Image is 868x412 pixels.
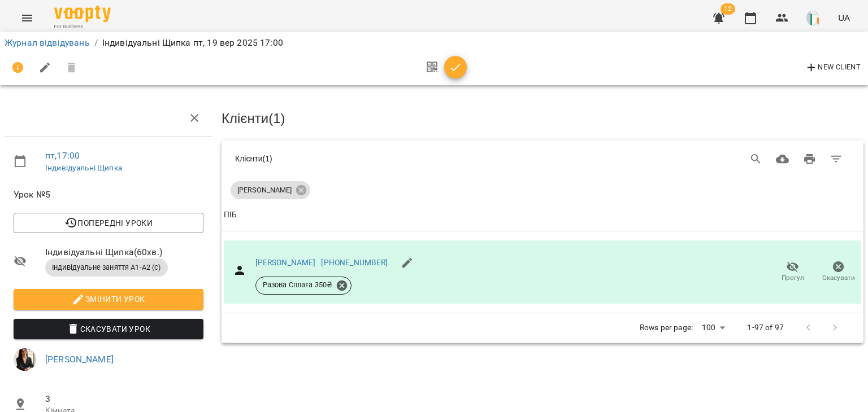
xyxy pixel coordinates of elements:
[54,6,111,22] img: Voopty Logo
[23,322,194,336] span: Скасувати Урок
[45,246,203,259] span: Індивідуальні Щипка ( 60 хв. )
[14,213,203,233] button: Попередні уроки
[224,208,237,222] div: ПІБ
[5,37,90,48] a: Журнал відвідувань
[806,10,822,26] img: 9a1d62ba177fc1b8feef1f864f620c53.png
[14,289,203,309] button: Змінити урок
[805,61,861,74] span: New Client
[838,12,850,24] span: UA
[14,188,203,201] span: Урок №5
[697,319,729,336] div: 100
[45,163,122,172] a: Індивідуальні Щипка
[769,146,796,173] button: Завантажити CSV
[255,277,352,295] div: Разова Сплата 350₴
[235,153,507,164] div: Клієнти ( 1 )
[224,208,237,222] div: Sort
[222,111,863,126] h3: Клієнти ( 1 )
[743,146,770,173] button: Search
[231,185,298,195] span: [PERSON_NAME]
[224,208,861,222] span: ПІБ
[802,59,863,77] button: New Client
[255,258,316,267] a: [PERSON_NAME]
[747,322,783,334] p: 1-97 of 97
[823,146,850,173] button: Фільтр
[770,256,815,288] button: Прогул
[54,23,111,30] span: For Business
[834,7,854,28] button: UA
[14,319,203,339] button: Скасувати Урок
[815,256,861,288] button: Скасувати
[640,322,693,334] p: Rows per page:
[45,392,203,406] span: 3
[222,141,863,177] div: Table Toolbar
[231,181,310,199] div: [PERSON_NAME]
[321,258,388,267] a: [PHONE_NUMBER]
[782,273,804,283] span: Прогул
[5,36,863,50] nav: breadcrumb
[45,262,168,273] span: Індивідуальне заняття А1-А2 (с)
[796,146,823,173] button: Друк
[23,216,194,230] span: Попередні уроки
[256,280,340,290] span: Разова Сплата 350 ₴
[45,354,114,365] a: [PERSON_NAME]
[721,3,735,15] span: 12
[14,348,36,371] img: 767302f1b9b7018f3e7d2d8cc4739cd7.jpg
[23,292,194,306] span: Змінити урок
[102,36,283,50] p: Індивідуальні Щипка пт, 19 вер 2025 17:00
[822,273,855,283] span: Скасувати
[94,36,98,50] li: /
[45,150,80,161] a: пт , 17:00
[14,5,41,32] button: Menu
